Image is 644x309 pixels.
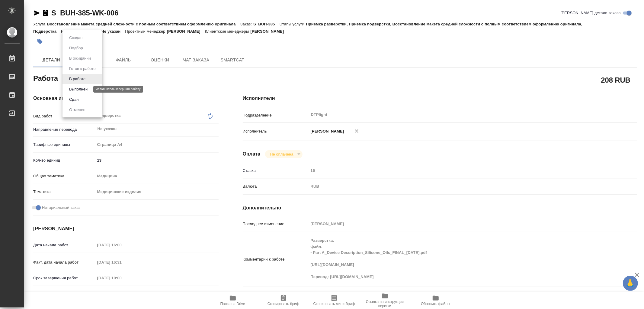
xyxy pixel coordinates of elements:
[67,35,84,41] button: Создан
[67,76,87,82] button: В работе
[67,45,85,51] button: Подбор
[67,86,89,93] button: Выполнен
[67,107,87,113] button: Отменен
[67,96,80,103] button: Сдан
[67,55,93,62] button: В ожидании
[67,65,98,72] button: Готов к работе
